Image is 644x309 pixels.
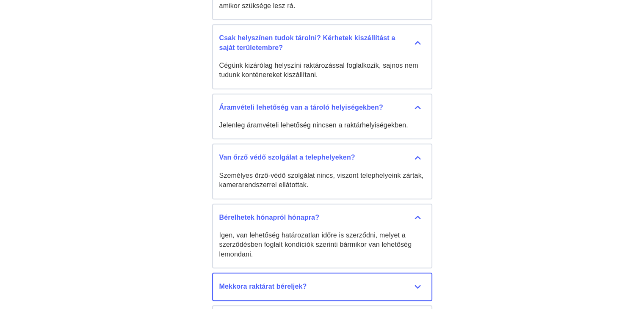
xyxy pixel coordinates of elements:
div: Csak helyszínen tudok tárolni? Kérhetek kiszállítást a saját területembre? [219,33,425,52]
button: Bérelhetek hónapról hónapra? Igen, van lehetőség határozatlan időre is szerződni, melyet a szerző... [212,204,432,269]
div: Mekkora raktárat béreljek? [219,282,425,291]
button: Van őrző védő szolgálat a telephelyeken? Személyes őrző-védő szolgálat nincs, viszont telephelyei... [212,143,432,199]
div: Cégünk kizárólag helyszíni raktározással foglalkozik, sajnos nem tudunk konténereket kiszállítani. [219,61,425,80]
div: Van őrző védő szolgálat a telephelyeken? [219,153,425,162]
div: Jelenleg áramvételi lehetőség nincsen a raktárhelyiségekben. [219,121,425,130]
div: Bérelhetek hónapról hónapra? [219,213,425,222]
button: Csak helyszínen tudok tárolni? Kérhetek kiszállítást a saját területembre? Cégünk kizárólag helys... [212,24,432,89]
button: Mekkora raktárat béreljek? [212,273,432,301]
div: Áramvételi lehetőség van a tároló helyiségekben? [219,103,425,112]
div: Személyes őrző-védő szolgálat nincs, viszont telephelyeink zártak, kamerarendszerrel ellátottak. [219,171,425,190]
button: Áramvételi lehetőség van a tároló helyiségekben? Jelenleg áramvételi lehetőség nincsen a raktárhe... [212,94,432,140]
div: Igen, van lehetőség határozatlan időre is szerződni, melyet a szerződésben foglalt kondíciók szer... [219,231,425,259]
